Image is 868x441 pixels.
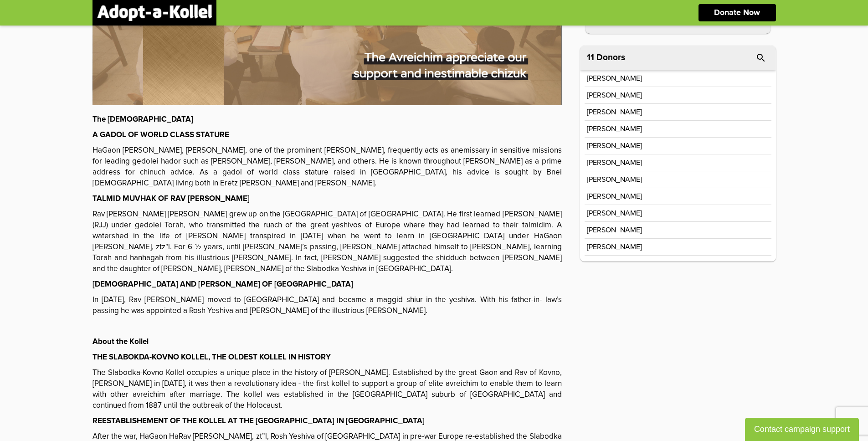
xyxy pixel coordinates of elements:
img: logonobg.png [97,5,212,21]
p: In [DATE], Rav [PERSON_NAME] moved to [GEOGRAPHIC_DATA] and became a maggid shiur in the yeshiva.... [92,295,562,317]
p: [PERSON_NAME] [587,108,642,116]
p: [PERSON_NAME] [587,125,642,133]
strong: A GADOL OF WORLD CLASS STATURE [92,131,229,139]
p: Rav [PERSON_NAME] [PERSON_NAME] grew up on the [GEOGRAPHIC_DATA] of [GEOGRAPHIC_DATA]. He first l... [92,209,562,275]
p: Donate Now [714,9,760,17]
span: 11 [587,53,594,62]
p: [PERSON_NAME] [587,226,642,234]
p: [PERSON_NAME] [587,92,642,99]
p: [PERSON_NAME] [587,159,642,166]
strong: REESTABLISHEMENT OF THE KOLLEL AT THE [GEOGRAPHIC_DATA] IN [GEOGRAPHIC_DATA] [92,417,425,425]
p: [PERSON_NAME] [587,142,642,149]
button: Contact campaign support [745,418,859,441]
p: [PERSON_NAME] [587,176,642,183]
p: HaGaon [PERSON_NAME], [PERSON_NAME], one of the prominent [PERSON_NAME], frequently acts as anemi... [92,145,562,189]
p: The Slabodka-Kovno Kollel occupies a unique place in the history of [PERSON_NAME]. Established by... [92,368,562,411]
p: Donors [596,53,625,62]
p: [PERSON_NAME] [587,243,642,251]
strong: About the Kollel [92,338,149,346]
strong: [DEMOGRAPHIC_DATA] AND [PERSON_NAME] OF [GEOGRAPHIC_DATA] [92,281,353,288]
p: [PERSON_NAME] [587,193,642,200]
p: [PERSON_NAME] [587,210,642,217]
strong: THE SLABOKDA-KOVNO KOLLEL, THE OLDEST KOLLEL IN HISTORY [92,354,331,361]
strong: TALMID MUVHAK OF RAV [PERSON_NAME] [92,195,250,203]
p: [PERSON_NAME] [587,75,642,82]
strong: The [DEMOGRAPHIC_DATA] [92,116,193,123]
i: search [755,52,766,63]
